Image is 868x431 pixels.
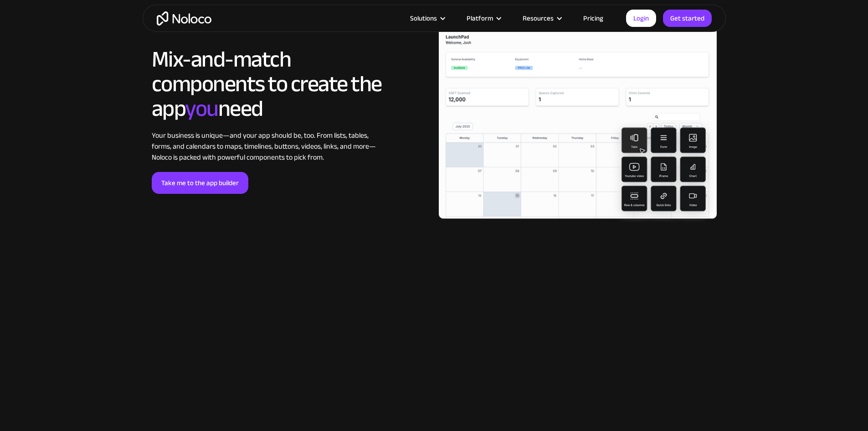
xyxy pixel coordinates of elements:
[663,10,712,27] a: Get started
[455,12,511,24] div: Platform
[467,12,493,24] div: Platform
[152,47,382,121] h2: Mix-and-match components to create the app need
[152,130,382,163] div: Your business is unique—and your app should be, too. From lists, tables, forms, and calendars to ...
[185,87,218,130] span: you
[523,12,554,24] div: Resources
[157,11,211,26] a: home
[152,172,248,194] a: Take me to the app builder
[399,12,455,24] div: Solutions
[511,12,572,24] div: Resources
[626,10,656,27] a: Login
[572,12,615,24] a: Pricing
[410,12,437,24] div: Solutions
